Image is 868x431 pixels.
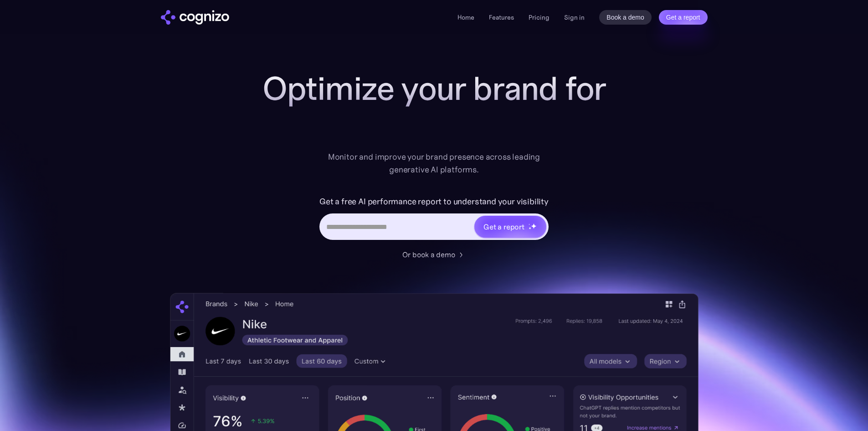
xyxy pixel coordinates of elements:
[531,223,537,229] img: star
[322,151,546,176] div: Monitor and improve your brand presence across leading generative AI platforms.
[252,70,616,107] h1: Optimize your brand for
[457,13,474,21] a: Home
[564,12,585,23] a: Sign in
[319,194,549,244] form: Hero URL Input Form
[319,194,549,209] label: Get a free AI performance report to understand your visibility
[599,10,652,25] a: Book a demo
[402,249,466,260] a: Or book a demo
[161,10,229,25] a: home
[529,227,532,230] img: star
[529,13,550,21] a: Pricing
[529,223,530,225] img: star
[473,215,547,239] a: Get a reportstarstarstar
[483,221,524,232] div: Get a report
[659,10,708,25] a: Get a report
[489,13,514,21] a: Features
[402,249,455,260] div: Or book a demo
[161,10,229,25] img: cognizo logo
